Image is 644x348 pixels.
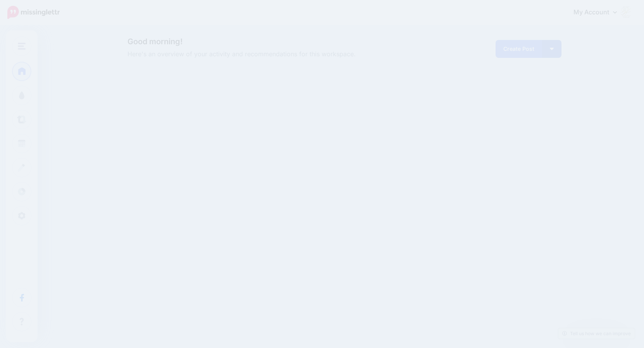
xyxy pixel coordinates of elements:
img: Missinglettr [7,6,60,19]
a: My Account [566,3,632,22]
a: Tell us how we can improve [558,328,635,339]
img: menu.png [18,43,26,50]
span: Here's an overview of your activity and recommendations for this workspace. [127,49,413,59]
img: arrow-down-white.png [550,48,554,50]
span: Good morning! [127,37,183,46]
a: Create Post [496,40,542,58]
